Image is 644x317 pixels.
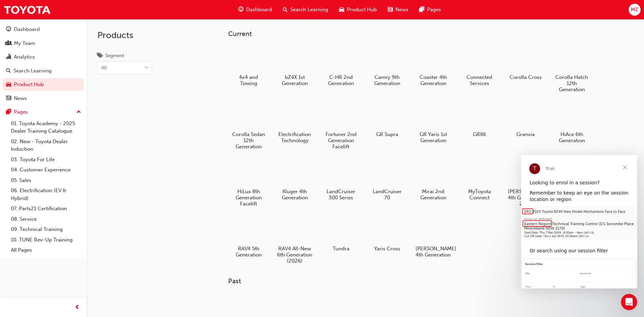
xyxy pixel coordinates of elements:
a: GR Supra [367,100,407,140]
a: 4x4 and Towing [228,43,269,89]
span: down-icon [144,64,149,72]
span: up-icon [76,108,81,117]
h5: Tundra [323,246,359,252]
span: news-icon [6,96,11,102]
a: Connected Services [459,43,500,89]
h5: Corolla Hatch 12th Generation [554,74,590,93]
h5: Mirai 2nd Generation [416,188,451,201]
a: car-iconProduct Hub [334,3,382,17]
a: Product Hub [3,78,84,91]
h3: Current [228,30,614,38]
h5: Corolla Sedan 12th Generation [231,131,266,150]
h5: MyToyota Connect [462,188,497,201]
a: All Pages [8,245,84,255]
span: prev-icon [75,303,80,312]
a: My Team [3,37,84,50]
div: Search Learning [14,67,52,75]
span: Dashboard [246,6,272,14]
button: DashboardMy TeamAnalyticsSearch LearningProduct HubNews [3,22,84,106]
div: Analytics [14,53,35,61]
img: Trak [3,2,51,17]
h5: HiAce 6th Generation [554,131,590,144]
a: LandCruiser 300 Series [320,157,361,203]
span: MZ [631,6,638,14]
a: 06. Electrification (EV & Hybrid) [8,185,84,203]
div: All [101,64,107,72]
h5: Kluger 4th Generation [277,188,313,201]
span: news-icon [388,5,393,14]
a: GR Yaris 1st Generation [413,100,454,146]
button: MZ [629,4,641,16]
h5: [PERSON_NAME] 4th Generation 2020 [508,188,544,207]
a: Corolla Sedan 12th Generation [228,100,269,152]
a: Camry 9th Generation [367,43,407,89]
h5: 4x4 and Towing [231,74,266,86]
a: news-iconNews [382,3,414,17]
a: 03. Toyota For Life [8,154,84,165]
a: 05. Sales [8,175,84,186]
h5: [PERSON_NAME] 4th Generation [416,246,451,258]
a: Mirai 2nd Generation [413,157,454,203]
a: HiAce 6th Generation [551,100,592,146]
a: RAV4 5th Generation [228,215,269,260]
a: search-iconSearch Learning [277,3,334,17]
a: LandCruiser 70 [367,157,407,203]
h5: Fortuner 2nd Generation Facelift [323,131,359,150]
h5: Granvia [508,131,544,137]
span: guage-icon [6,27,11,33]
a: GR86 [459,100,500,140]
h5: HiLux 8th Generation Facelift [231,188,266,207]
a: Coaster 4th Generation [413,43,454,89]
a: Granvia [505,100,546,140]
a: guage-iconDashboard [233,3,277,17]
a: C-HR 2nd Generation [320,43,361,89]
button: Pages [3,106,84,118]
a: 09. Technical Training [8,224,84,235]
div: My Team [14,39,35,47]
h5: Coaster 4th Generation [416,74,451,86]
h5: RAV4 5th Generation [231,246,266,258]
span: people-icon [6,40,11,47]
a: 08. Service [8,214,84,224]
h5: Corolla Cross [508,74,544,80]
h5: Electrification Technology [277,131,313,144]
a: Analytics [3,51,84,63]
div: Pages [14,108,28,116]
h5: Connected Services [462,74,497,86]
a: Tundra [320,215,361,254]
h5: Camry 9th Generation [369,74,405,86]
span: News [395,6,408,14]
a: News [3,92,84,105]
span: Product Hub [347,6,377,14]
div: Segment [105,52,124,59]
span: search-icon [6,68,11,74]
a: Dashboard [3,23,84,36]
a: Corolla Cross [505,43,546,83]
span: car-icon [6,82,11,88]
span: Search Learning [290,6,328,14]
a: MyToyota Connect [459,157,500,203]
a: bZ4X 1st Generation [274,43,315,89]
h5: LandCruiser 70 [369,188,405,201]
h5: GR Yaris 1st Generation [416,131,451,144]
span: Pages [427,6,441,14]
span: pages-icon [6,109,11,115]
span: car-icon [339,5,344,14]
iframe: Intercom live chat [621,294,637,310]
a: 10. TUNE Rev-Up Training [8,235,84,245]
a: [PERSON_NAME] 4th Generation [413,215,454,260]
h5: bZ4X 1st Generation [277,74,313,86]
a: Kluger 4th Generation [274,157,315,203]
a: Electrification Technology [274,100,315,146]
div: Dashboard [14,26,40,33]
h5: RAV4 All-New 6th Generation (2026) [277,246,313,264]
a: HiLux 8th Generation Facelift [228,157,269,209]
a: 02. New - Toyota Dealer Induction [8,136,84,154]
a: Fortuner 2nd Generation Facelift [320,100,361,152]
